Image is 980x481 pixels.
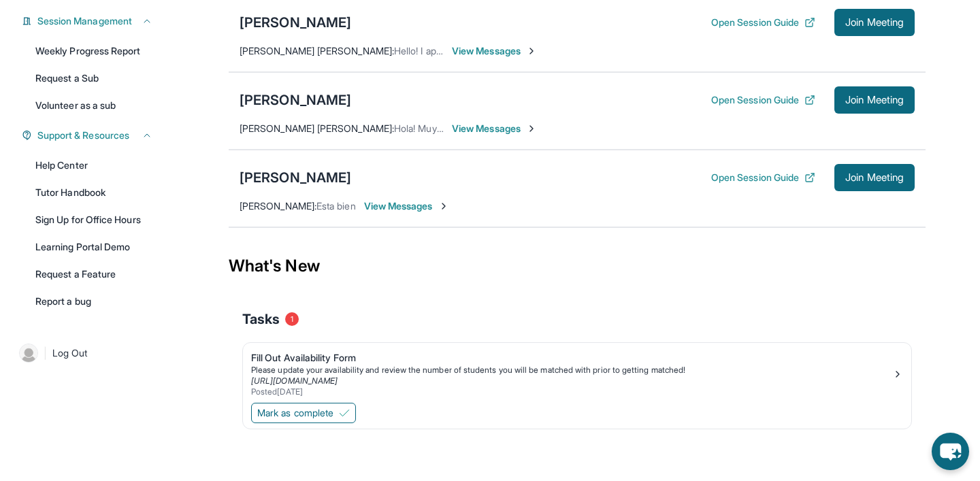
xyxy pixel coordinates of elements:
span: Join Meeting [845,18,904,27]
span: [PERSON_NAME] [PERSON_NAME] : [240,45,394,56]
button: Join Meeting [834,86,915,114]
div: Posted [DATE] [251,386,892,397]
button: Open Session Guide [711,171,815,184]
span: [PERSON_NAME] [PERSON_NAME] : [240,122,394,134]
a: Weekly Progress Report [27,39,161,63]
span: | [44,345,47,361]
img: user-img [19,344,38,363]
a: [URL][DOMAIN_NAME] [251,376,338,386]
a: Learning Portal Demo [27,235,161,259]
span: Session Management [37,14,132,28]
button: Join Meeting [834,9,915,36]
a: Help Center [27,153,161,178]
a: |Log Out [14,338,161,368]
span: 1 [285,312,299,326]
div: [PERSON_NAME] [240,168,351,187]
button: Open Session Guide [711,16,815,29]
span: View Messages [452,44,537,58]
a: Volunteer as a sub [27,93,161,118]
span: Log Out [52,346,88,360]
img: Chevron-Right [526,123,537,134]
button: Join Meeting [834,164,915,191]
a: Request a Sub [27,66,161,90]
a: Tutor Handbook [27,180,161,205]
a: Report a bug [27,289,161,314]
button: Mark as complete [251,403,356,423]
button: Support & Resources [32,129,152,142]
span: [PERSON_NAME] : [240,200,316,212]
a: Fill Out Availability FormPlease update your availability and review the number of students you w... [243,343,911,400]
button: chat-button [932,433,969,470]
div: What's New [229,236,926,296]
button: Open Session Guide [711,93,815,107]
span: Support & Resources [37,129,129,142]
span: Esta bien [316,200,356,212]
img: Mark as complete [339,408,350,418]
div: [PERSON_NAME] [240,90,351,110]
a: Request a Feature [27,262,161,286]
div: [PERSON_NAME] [240,13,351,32]
span: View Messages [364,199,449,213]
img: Chevron-Right [526,46,537,56]
div: Please update your availability and review the number of students you will be matched with prior ... [251,365,892,376]
img: Chevron-Right [438,201,449,212]
span: Join Meeting [845,96,904,104]
a: Sign Up for Office Hours [27,208,161,232]
span: Mark as complete [257,406,333,420]
div: Fill Out Availability Form [251,351,892,365]
button: Session Management [32,14,152,28]
span: Tasks [242,310,280,329]
span: Join Meeting [845,173,904,182]
span: View Messages [452,122,537,135]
